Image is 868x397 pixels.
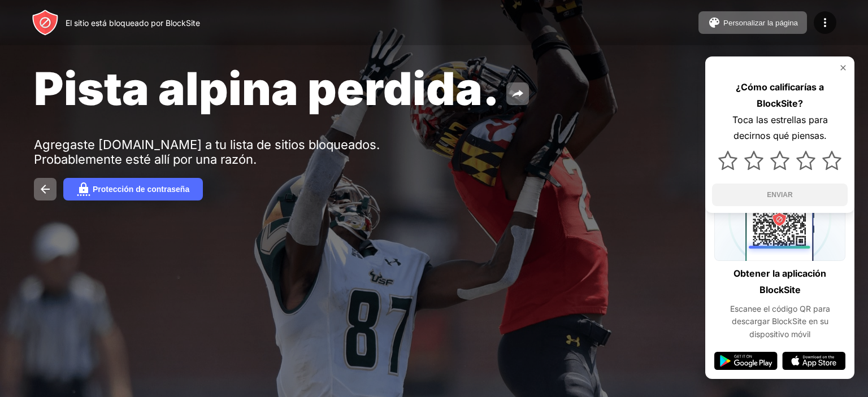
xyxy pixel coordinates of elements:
[511,87,524,101] img: share.svg
[744,151,763,170] img: star.svg
[770,151,789,170] img: star.svg
[34,61,500,116] font: Pista alpina perdida.
[796,151,815,170] img: star.svg
[730,304,830,339] font: Escanee el código QR para descargar BlockSite en su dispositivo móvil
[718,151,737,170] img: star.svg
[93,185,189,194] font: Protección de contraseña
[734,268,826,295] font: Obtener la aplicación BlockSite
[767,191,792,199] font: ENVIAR
[732,114,828,142] font: Toca las estrellas para decirnos qué piensas.
[698,11,807,34] button: Personalizar la página
[63,178,203,200] button: Protección de contraseña
[77,182,90,196] img: password.svg
[723,19,798,27] font: Personalizar la página
[782,352,845,370] img: app-store.svg
[66,18,200,28] font: El sitio está bloqueado por BlockSite
[818,16,832,29] img: menu-icon.svg
[34,137,380,167] font: Agregaste [DOMAIN_NAME] a tu lista de sitios bloqueados. Probablemente esté allí por una razón.
[839,63,848,72] img: rate-us-close.svg
[38,182,52,196] img: back.svg
[32,9,59,36] img: header-logo.svg
[714,352,778,370] img: google-play.svg
[736,81,824,109] font: ¿Cómo calificarías a BlockSite?
[822,151,841,170] img: star.svg
[708,16,721,29] img: pallet.svg
[712,184,848,206] button: ENVIAR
